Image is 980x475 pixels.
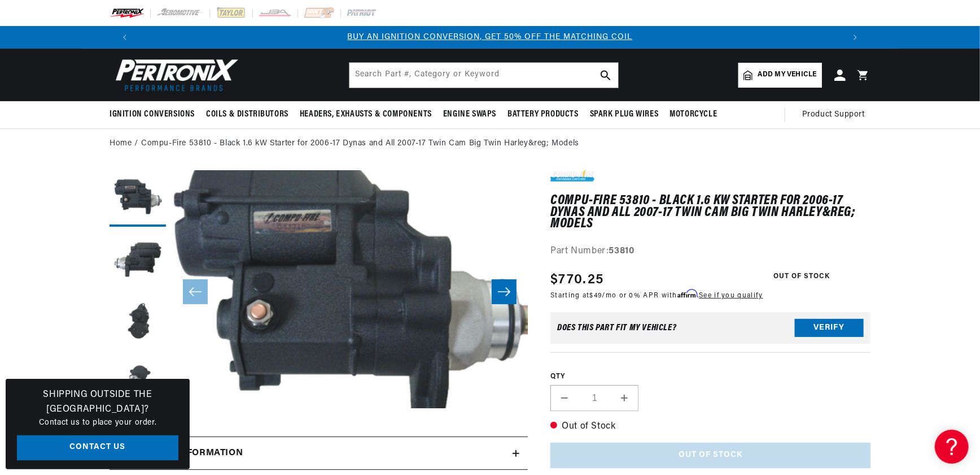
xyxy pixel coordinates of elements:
[550,290,763,301] p: Starting at /mo or 0% APR with .
[113,26,136,49] button: Translation missing: en.sections.announcements.previous_announcement
[110,232,166,289] button: Load image 2 in gallery view
[443,109,496,120] span: Engine Swaps
[110,295,166,351] button: Load image 3 in gallery view
[550,244,870,259] div: Part Number:
[348,33,633,41] a: BUY AN IGNITION CONVERSION, GET 50% OFF THE MATCHING COIL
[300,109,432,120] span: Headers, Exhausts & Components
[738,63,822,88] a: Add my vehicle
[609,247,635,256] strong: 53810
[17,417,178,429] p: Contact us to place your order.
[550,420,870,434] p: Out of Stock
[550,195,870,230] h1: Compu-Fire 53810 - Black 1.6 kW Starter for 2006-17 Dynas and All 2007-17 Twin Cam Big Twin Harle...
[802,101,870,128] summary: Product Support
[81,26,899,49] slideshow-component: Translation missing: en.sections.announcements.announcement_bar
[550,372,870,382] label: QTY
[110,101,200,128] summary: Ignition Conversions
[136,31,844,44] div: Announcement
[110,55,239,94] img: Pertronix
[593,63,618,88] button: search button
[664,101,723,128] summary: Motorcycle
[590,292,602,299] span: $49
[110,437,528,470] summary: Additional information
[795,319,864,337] button: Verify
[699,292,763,299] a: See if you qualify - Learn more about Affirm Financing (opens in modal)
[110,170,528,414] media-gallery: Gallery Viewer
[17,388,178,417] h3: Shipping Outside the [GEOGRAPHIC_DATA]?
[110,137,870,150] nav: breadcrumbs
[584,101,664,128] summary: Spark Plug Wires
[200,101,294,128] summary: Coils & Distributors
[17,435,178,461] a: Contact Us
[183,279,208,304] button: Slide left
[110,137,132,150] a: Home
[590,109,659,120] span: Spark Plug Wires
[110,170,166,227] button: Load image 1 in gallery view
[294,101,438,128] summary: Headers, Exhausts & Components
[136,31,844,44] div: 1 of 3
[677,290,697,298] span: Affirm
[670,109,717,120] span: Motorcycle
[492,279,517,304] button: Slide right
[767,270,836,284] span: Out of Stock
[110,357,166,413] button: Load image 4 in gallery view
[349,63,618,88] input: Search Part #, Category or Keyword
[557,323,676,332] div: Does This part fit My vehicle?
[206,109,288,120] span: Coils & Distributors
[758,70,817,80] span: Add my vehicle
[802,109,865,121] span: Product Support
[550,270,603,290] span: $770.25
[502,101,584,128] summary: Battery Products
[141,137,579,150] a: Compu-Fire 53810 - Black 1.6 kW Starter for 2006-17 Dynas and All 2007-17 Twin Cam Big Twin Harle...
[844,26,867,49] button: Translation missing: en.sections.announcements.next_announcement
[438,101,502,128] summary: Engine Swaps
[110,109,195,120] span: Ignition Conversions
[508,109,579,120] span: Battery Products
